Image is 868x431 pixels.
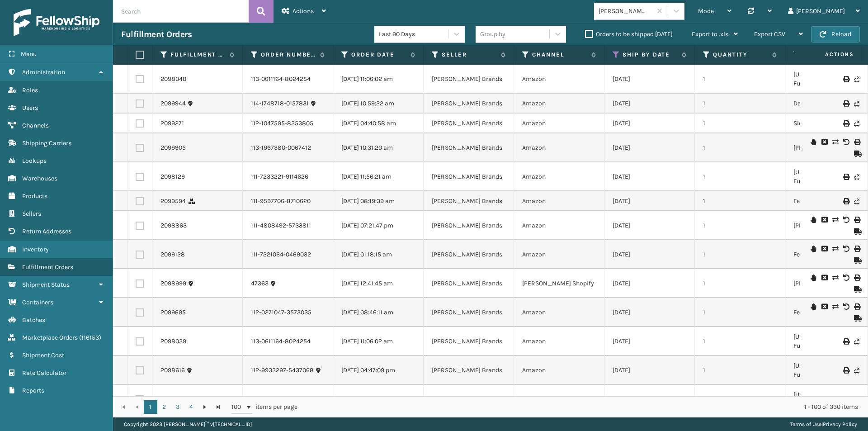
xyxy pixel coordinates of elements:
a: 2098129 [160,172,185,181]
td: [DATE] 10:59:22 am [333,94,424,114]
td: [PERSON_NAME] Brands [424,114,514,133]
i: On Hold [811,217,816,223]
i: Never Shipped [854,367,859,374]
td: Amazon [514,65,604,94]
td: [DATE] 08:46:11 am [333,298,424,327]
td: 1 [695,240,785,269]
i: Print Label [843,120,849,127]
label: Quantity [713,51,768,59]
td: [DATE] 11:06:02 am [333,65,424,94]
i: On Hold [811,139,816,145]
i: Mark as Shipped [854,315,859,322]
td: [DATE] [604,269,695,298]
a: Go to the last page [212,400,225,414]
i: Print Label [854,139,859,145]
span: 100 [231,403,245,412]
td: 1 [695,133,785,162]
i: Change shipping [832,139,838,145]
a: 111-9597706-8710620 [251,197,311,206]
a: 113-0611164-8024254 [251,75,311,84]
span: Products [22,192,47,200]
td: [PERSON_NAME] Brands [424,133,514,162]
label: Fulfillment Order Id [170,51,225,59]
td: Amazon [514,133,604,162]
span: Actions [797,47,859,62]
td: 1 [695,94,785,114]
td: Amazon [514,240,604,269]
td: [DATE] [604,65,695,94]
i: Print Label [843,100,849,107]
td: Amazon [514,298,604,327]
a: 113-1967380-0067412 [251,143,311,152]
span: Shipment Cost [22,351,64,359]
td: [DATE] 11:06:02 am [333,385,424,414]
span: ( 116153 ) [79,334,101,341]
td: 1 [695,162,785,191]
div: | [790,417,857,431]
a: Terms of Use [790,421,821,427]
span: Go to the next page [201,403,208,411]
td: Amazon [514,162,604,191]
h3: Fulfillment Orders [121,29,192,40]
label: Orders to be shipped [DATE] [585,30,673,38]
i: On Hold [811,246,816,252]
span: Warehouses [22,175,57,182]
i: Void Label [843,246,849,252]
span: Containers [22,298,53,306]
td: Amazon [514,191,604,211]
td: [DATE] 11:56:21 am [333,162,424,191]
a: 2098616 [160,366,185,375]
a: 1 [144,400,157,414]
td: [DATE] [604,191,695,211]
a: 2 [157,400,171,414]
span: items per page [231,400,297,414]
span: Batches [22,316,45,324]
i: Never Shipped [854,174,859,180]
span: Export CSV [754,30,785,38]
div: [PERSON_NAME] Brands [599,6,652,16]
a: 2098041 [160,395,185,404]
i: Never Shipped [854,120,859,127]
span: Users [22,104,38,112]
label: Seller [442,51,496,59]
a: 2099905 [160,143,186,152]
span: Rate Calculator [22,369,66,377]
i: On Hold [811,275,816,281]
i: Change shipping [832,275,838,281]
i: Print Label [854,217,859,223]
a: 2099594 [160,197,186,206]
i: Void Label [843,275,849,281]
div: Group by [480,29,505,39]
i: Change shipping [832,217,838,223]
i: Mark as Shipped [854,286,859,293]
a: 112-9933297-5437068 [251,366,314,375]
a: 114-1748718-0157831 [251,99,309,108]
i: Cancel Fulfillment Order [821,275,827,281]
label: Order Date [351,51,406,59]
i: Never Shipped [854,198,859,204]
label: Ship By Date [623,51,677,59]
a: Go to the next page [198,400,212,414]
td: [PERSON_NAME] Brands [424,240,514,269]
i: Change shipping [832,303,838,310]
td: [PERSON_NAME] Brands [424,385,514,414]
a: 3 [171,400,184,414]
i: Print Label [843,198,849,204]
span: Return Addresses [22,227,71,235]
td: [PERSON_NAME] Brands [424,356,514,385]
span: Channels [22,122,49,129]
td: [DATE] [604,240,695,269]
i: Print Label [843,174,849,180]
i: Void Label [843,217,849,223]
td: Amazon [514,356,604,385]
td: [DATE] 04:40:58 am [333,114,424,133]
i: Print Label [854,246,859,252]
td: [DATE] [604,94,695,114]
a: 2098999 [160,279,186,288]
div: Last 90 Days [379,29,449,39]
td: Amazon [514,94,604,114]
i: Print Label [854,275,859,281]
td: Amazon [514,327,604,356]
div: 1 - 100 of 330 items [310,403,858,412]
td: 1 [695,356,785,385]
